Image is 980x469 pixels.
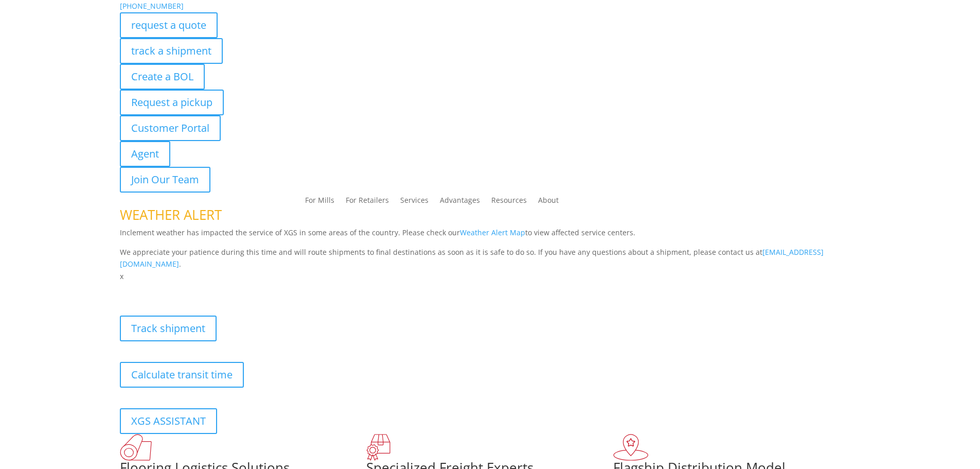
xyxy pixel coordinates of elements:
a: For Mills [305,197,334,208]
a: About [538,197,559,208]
img: xgs-icon-flagship-distribution-model-red [613,434,649,461]
img: xgs-icon-total-supply-chain-intelligence-red [120,434,152,461]
a: Advantages [440,197,480,208]
a: [PHONE_NUMBER] [120,1,184,11]
a: Resources [491,197,527,208]
a: XGS ASSISTANT [120,408,217,434]
a: Join Our Team [120,167,210,193]
a: Weather Alert Map [460,228,525,237]
a: Track shipment [120,316,217,341]
p: We appreciate your patience during this time and will route shipments to final destinations as so... [120,246,861,271]
b: Visibility, transparency, and control for your entire supply chain. [120,284,349,294]
a: Request a pickup [120,90,224,115]
p: Inclement weather has impacted the service of XGS in some areas of the country. Please check our ... [120,227,861,246]
a: request a quote [120,12,218,38]
span: WEATHER ALERT [120,205,222,224]
p: x [120,270,861,283]
a: Services [400,197,429,208]
img: xgs-icon-focused-on-flooring-red [366,434,390,461]
a: Agent [120,141,170,167]
a: Customer Portal [120,115,221,141]
a: For Retailers [346,197,389,208]
a: Calculate transit time [120,362,244,388]
a: track a shipment [120,38,223,64]
a: Create a BOL [120,64,205,90]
